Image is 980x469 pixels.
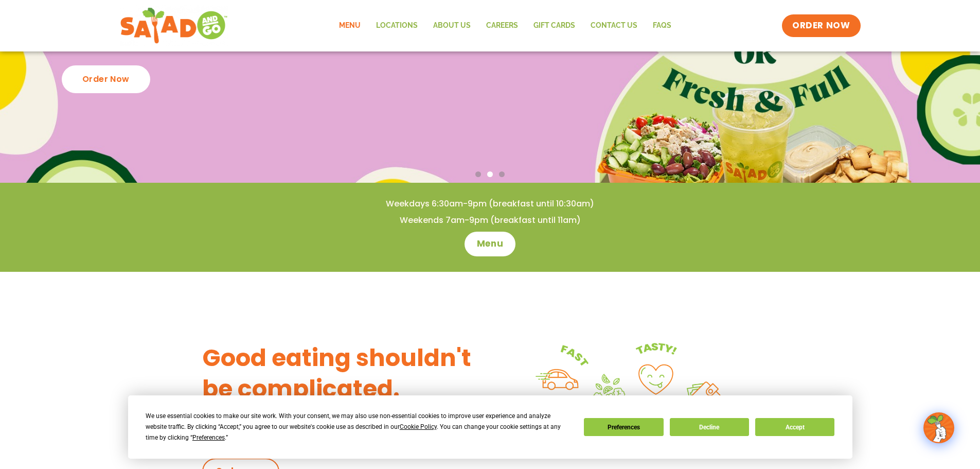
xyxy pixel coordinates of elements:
a: FAQs [645,14,679,38]
span: Preferences [192,434,225,441]
span: ORDER NOW [792,20,850,32]
div: Cookie Consent Prompt [128,395,852,459]
a: ORDER NOW [782,14,860,37]
span: Menu [477,238,503,250]
div: Order Now [62,65,150,93]
h3: Good eating shouldn't be complicated. [202,343,490,405]
nav: Menu [331,14,679,38]
h4: Weekends 7am-9pm (breakfast until 11am) [21,215,959,226]
a: Locations [368,14,425,38]
img: new-SAG-logo-768×292 [120,5,228,46]
span: Go to slide 2 [487,171,493,177]
a: Contact Us [583,14,645,38]
button: Preferences [584,418,663,436]
div: We use essential cookies to make our site work. With your consent, we may also use non-essential ... [146,411,572,443]
a: About Us [425,14,478,38]
img: wpChatIcon [924,413,953,442]
h4: Weekdays 6:30am-9pm (breakfast until 10:30am) [21,198,959,210]
a: Menu [331,14,368,38]
span: Cookie Policy [400,423,437,430]
a: Careers [478,14,526,38]
button: Accept [755,418,834,436]
button: Decline [670,418,749,436]
a: GIFT CARDS [526,14,583,38]
span: Go to slide 1 [475,171,481,177]
span: Go to slide 3 [499,171,505,177]
a: Menu [465,232,515,256]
